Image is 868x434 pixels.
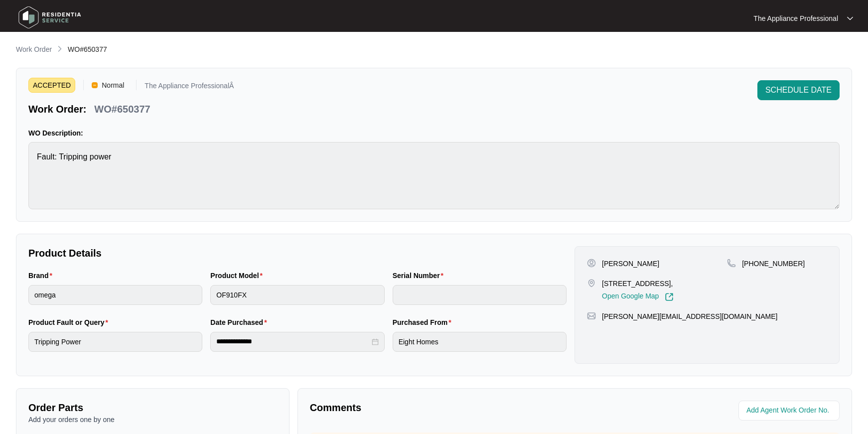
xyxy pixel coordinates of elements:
[210,285,384,305] input: Product Model
[665,292,674,301] img: Link-External
[16,44,52,54] p: Work Order
[28,128,840,138] p: WO Description:
[14,44,54,55] a: Work Order
[587,279,596,288] img: map-pin
[56,45,64,53] img: chevron-right
[727,259,736,268] img: map-pin
[94,102,150,116] p: WO#650377
[746,405,834,417] input: Add Agent Work Order No.
[28,285,202,305] input: Brand
[587,259,596,268] img: user-pin
[587,311,596,320] img: map-pin
[757,80,840,100] button: SCHEDULE DATE
[393,317,455,327] label: Purchased From
[393,332,567,352] input: Purchased From
[393,285,567,305] input: Serial Number
[28,401,277,415] p: Order Parts
[28,246,567,260] p: Product Details
[742,259,805,269] p: [PHONE_NUMBER]
[28,317,112,327] label: Product Fault or Query
[765,84,832,96] span: SCHEDULE DATE
[28,78,75,93] span: ACCEPTED
[28,271,56,281] label: Brand
[68,45,107,53] span: WO#650377
[602,292,674,301] a: Open Google Map
[393,271,447,281] label: Serial Number
[216,336,369,347] input: Date Purchased
[92,82,98,88] img: Vercel Logo
[28,142,840,209] textarea: Fault: Tripping power
[98,78,128,93] span: Normal
[602,311,777,321] p: [PERSON_NAME][EMAIL_ADDRESS][DOMAIN_NAME]
[210,317,271,327] label: Date Purchased
[310,401,568,415] p: Comments
[602,279,674,289] p: [STREET_ADDRESS],
[28,102,86,116] p: Work Order:
[28,415,277,425] p: Add your orders one by one
[15,2,85,32] img: residentia service logo
[602,259,659,269] p: [PERSON_NAME]
[847,16,853,21] img: dropdown arrow
[28,332,202,352] input: Product Fault or Query
[210,271,267,281] label: Product Model
[753,13,838,23] p: The Appliance Professional
[145,82,234,93] p: The Appliance ProfessionalÂ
